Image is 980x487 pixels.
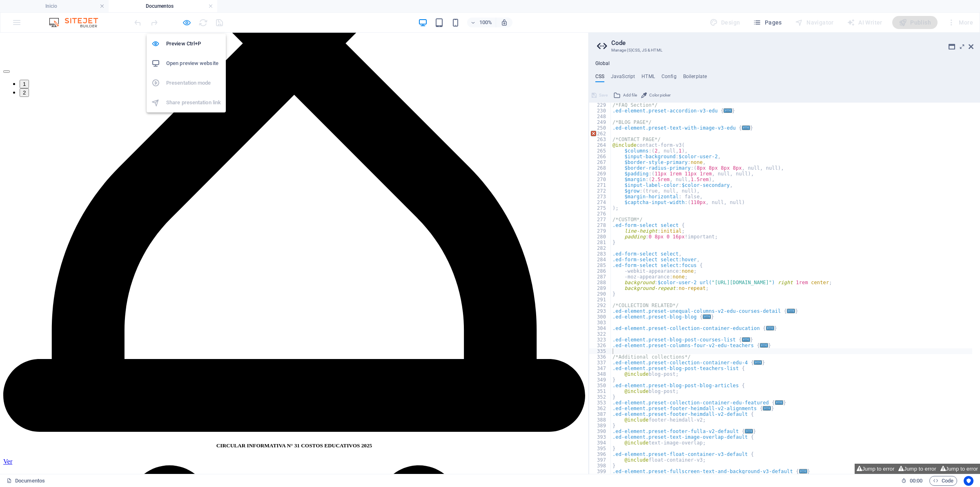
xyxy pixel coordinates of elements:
[589,411,611,417] div: 387
[595,74,604,83] h4: CSS
[724,108,732,113] span: ...
[929,476,957,486] button: Code
[589,177,611,182] div: 270
[589,285,611,291] div: 289
[589,119,611,125] div: 249
[589,165,611,171] div: 268
[855,464,896,474] button: Jump to error
[589,400,611,406] div: 353
[589,377,611,383] div: 349
[938,464,980,474] button: Jump to error
[589,194,611,200] div: 273
[787,309,795,313] span: ...
[589,234,611,240] div: 280
[589,354,611,360] div: 336
[649,90,670,100] span: Color picker
[589,182,611,188] div: 271
[589,320,611,325] div: 303
[589,434,611,440] div: 393
[589,154,611,159] div: 266
[589,142,611,148] div: 264
[589,348,611,354] div: 335
[589,280,611,285] div: 288
[775,400,783,405] span: ...
[742,126,750,130] span: ...
[611,47,957,54] h3: Manage (S)CSS, JS & HTML
[702,314,710,319] span: ...
[467,18,496,27] button: 100%
[759,343,768,348] span: ...
[589,457,611,463] div: 397
[750,16,785,29] button: Pages
[589,406,611,411] div: 362
[589,211,611,217] div: 276
[640,90,672,100] button: Color picker
[589,228,611,234] div: 279
[589,469,611,474] div: 399
[589,297,611,303] div: 291
[589,388,611,394] div: 351
[589,257,611,263] div: 284
[641,74,655,83] h4: HTML
[589,314,611,320] div: 300
[754,360,762,365] span: ...
[109,2,217,11] h4: Documentos
[589,200,611,205] div: 274
[589,251,611,257] div: 283
[589,360,611,366] div: 337
[589,331,611,337] div: 322
[589,159,611,165] div: 267
[589,463,611,469] div: 398
[766,326,774,330] span: ...
[745,429,753,433] span: ...
[589,171,611,177] div: 269
[589,268,611,274] div: 286
[479,18,492,27] h6: 100%
[589,274,611,280] div: 287
[589,114,611,119] div: 248
[589,371,611,377] div: 348
[623,90,637,100] span: Add file
[611,74,635,83] h4: JavaScript
[589,394,611,400] div: 352
[589,245,611,251] div: 282
[589,222,611,228] div: 278
[661,74,677,83] h4: Config
[595,61,610,67] h4: Global
[589,291,611,297] div: 290
[47,18,108,27] img: Editor Logo
[589,125,611,131] div: 250
[589,263,611,268] div: 285
[589,137,611,142] div: 263
[166,39,221,49] h6: Preview Ctrl+P
[910,476,922,486] span: 00 00
[589,308,611,314] div: 293
[589,440,611,446] div: 394
[589,102,611,108] div: 229
[589,417,611,423] div: 388
[896,464,938,474] button: Jump to error
[589,131,611,137] div: 262
[501,19,508,26] i: On resize automatically adjust zoom level to fit chosen device.
[799,469,807,474] span: ...
[589,451,611,457] div: 396
[753,18,782,27] span: Pages
[589,217,611,222] div: 277
[915,478,917,484] span: :
[589,383,611,388] div: 350
[612,90,638,100] button: Add file
[901,476,923,486] h6: Session time
[589,325,611,331] div: 304
[611,39,973,47] h2: Code
[7,476,45,486] a: Click to cancel selection. Double-click to open Pages
[166,58,221,68] h6: Open preview website
[763,406,771,411] span: ...
[589,423,611,429] div: 389
[589,337,611,343] div: 323
[589,240,611,245] div: 281
[589,303,611,308] div: 292
[589,343,611,348] div: 326
[964,476,973,486] button: Usercentrics
[683,74,707,83] h4: Boilerplate
[589,205,611,211] div: 275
